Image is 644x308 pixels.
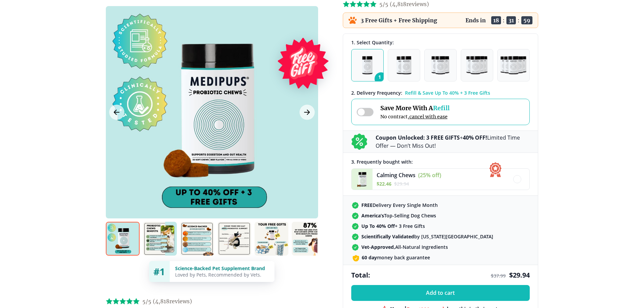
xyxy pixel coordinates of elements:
div: 1. Select Quantity: [351,39,530,46]
span: $ 29.94 [509,270,530,280]
strong: Up To 40% Off [361,223,395,229]
span: 2 . Delivery Frequency: [351,90,402,96]
img: Probiotic Dog Chews | Natural Dog Supplements [106,222,140,256]
img: Probiotic Dog Chews | Natural Dog Supplements [292,222,326,256]
strong: FREE [361,202,373,208]
p: 3 Free Gifts + Free Shipping [361,17,437,24]
img: Pack of 5 - Natural Dog Supplements [500,56,526,74]
span: 59 [521,16,532,24]
span: $ 29.94 [394,181,409,187]
span: 31 [506,16,516,24]
img: Calming Chews - Medipups [352,169,373,190]
img: Probiotic Dog Chews | Natural Dog Supplements [255,222,288,256]
span: Top-Selling Dog Chews [361,212,436,219]
span: Refill [433,104,450,112]
span: Save More With A [380,104,450,112]
img: Pack of 4 - Natural Dog Supplements [466,56,487,74]
strong: 60 day [362,254,377,261]
img: Probiotic Dog Chews | Natural Dog Supplements [143,222,177,256]
span: $ 22.46 [377,181,391,187]
span: Calming Chews [377,171,415,179]
img: Pack of 1 - Natural Dog Supplements [362,56,373,74]
span: cancel with ease [409,114,448,120]
div: Science-Backed Pet Supplement Brand [175,265,269,271]
button: Next Image [300,105,315,120]
span: $ 37.99 [491,273,506,279]
span: Refill & Save Up To 40% + 3 Free Gifts [405,90,490,96]
span: money back guarantee [362,254,430,261]
span: by [US_STATE][GEOGRAPHIC_DATA] [361,233,493,240]
span: 5/5 ( 4,818 reviews) [379,1,429,7]
span: : [518,17,520,24]
div: Loved by Pets, Recommended by Vets. [175,271,269,278]
span: 3 . Frequently bought with: [351,159,413,165]
img: Probiotic Dog Chews | Natural Dog Supplements [217,222,251,256]
span: + 3 Free Gifts [361,223,425,229]
button: Add to cart [351,285,530,301]
span: Add to cart [426,290,455,296]
span: All-Natural Ingredients [361,244,448,250]
span: : [503,17,505,24]
b: Coupon Unlocked: 3 FREE GIFTS [376,134,460,141]
span: #1 [153,265,165,278]
img: Probiotic Dog Chews | Natural Dog Supplements [180,222,214,256]
p: Ends in [466,17,486,24]
span: 5/5 ( 4,818 reviews) [142,298,192,305]
button: Previous Image [109,105,124,120]
img: Pack of 2 - Natural Dog Supplements [397,56,411,74]
span: No contract, [380,114,450,120]
strong: Scientifically Validated [361,233,414,240]
span: Total: [351,270,370,280]
b: 40% OFF! [463,134,487,141]
button: 1 [351,49,384,81]
strong: Vet-Approved, [361,244,395,250]
strong: America’s [361,212,384,219]
span: Delivery Every Single Month [361,202,438,208]
span: 18 [491,16,501,24]
span: 1 [375,72,387,85]
p: + Limited Time Offer — Don’t Miss Out! [376,134,530,150]
span: (25% off) [418,171,441,179]
img: Pack of 3 - Natural Dog Supplements [431,56,450,74]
